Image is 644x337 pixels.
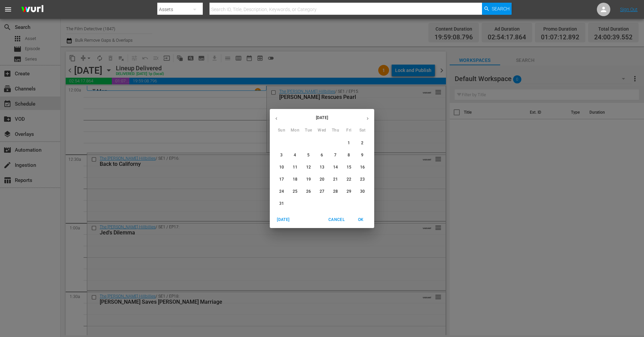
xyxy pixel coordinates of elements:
[320,189,324,194] p: 27
[16,2,49,17] img: ans4CAIJ8jUAAAAAAAAAAAAAAAAAAAAAAAAgQb4GAAAAAAAAAAAAAAAAAAAAAAAAJMjXAAAAAAAAAAAAAAAAAAAAAAAAgAT5G...
[320,164,324,170] p: 13
[347,189,351,194] p: 29
[302,127,315,134] span: Tue
[289,186,301,198] button: 25
[306,189,311,194] p: 26
[360,177,365,182] p: 23
[329,161,342,174] button: 14
[316,186,328,198] button: 27
[329,174,342,186] button: 21
[356,127,368,134] span: Sat
[302,161,315,174] button: 12
[294,152,296,158] p: 4
[306,164,311,170] p: 12
[276,186,288,198] button: 24
[280,152,283,158] p: 3
[329,127,342,134] span: Thu
[492,3,510,15] span: Search
[316,127,328,134] span: Wed
[276,149,288,161] button: 3
[293,189,297,194] p: 25
[276,174,288,186] button: 17
[360,164,365,170] p: 16
[353,216,369,223] span: OK
[360,189,365,194] p: 30
[620,7,638,12] a: Sign Out
[343,149,355,161] button: 8
[316,161,328,174] button: 13
[343,186,355,198] button: 29
[4,5,12,13] span: menu
[289,149,301,161] button: 4
[334,152,336,158] p: 7
[328,216,345,223] span: Cancel
[302,149,315,161] button: 5
[350,214,372,225] button: OK
[320,177,324,182] p: 20
[316,149,328,161] button: 6
[321,152,323,158] p: 6
[302,174,315,186] button: 19
[289,174,301,186] button: 18
[279,201,284,207] p: 31
[356,174,368,186] button: 23
[343,137,355,149] button: 1
[272,214,294,225] button: [DATE]
[348,152,350,158] p: 8
[293,177,297,182] p: 18
[293,164,297,170] p: 11
[356,137,368,149] button: 2
[283,115,361,121] p: [DATE]
[329,149,342,161] button: 7
[343,174,355,186] button: 22
[356,186,368,198] button: 30
[275,216,291,223] span: [DATE]
[316,174,328,186] button: 20
[279,177,284,182] p: 17
[302,186,315,198] button: 26
[306,177,311,182] p: 19
[289,161,301,174] button: 11
[333,177,338,182] p: 21
[326,214,347,225] button: Cancel
[289,127,301,134] span: Mon
[361,152,363,158] p: 9
[307,152,310,158] p: 5
[343,127,355,134] span: Fri
[347,177,351,182] p: 22
[347,164,351,170] p: 15
[356,161,368,174] button: 16
[276,161,288,174] button: 10
[333,164,338,170] p: 14
[348,140,350,146] p: 1
[356,149,368,161] button: 9
[276,198,288,210] button: 31
[279,164,284,170] p: 10
[361,140,363,146] p: 2
[333,189,338,194] p: 28
[329,186,342,198] button: 28
[279,189,284,194] p: 24
[276,127,288,134] span: Sun
[343,161,355,174] button: 15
